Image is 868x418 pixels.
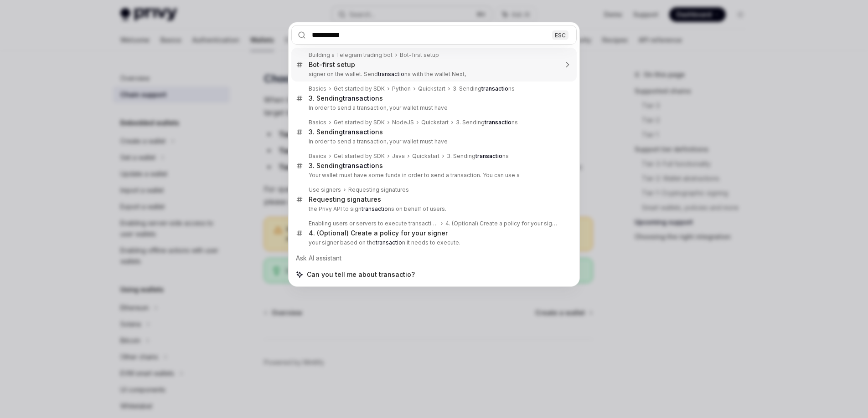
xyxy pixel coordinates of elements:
div: Python [392,85,411,92]
b: transactio [485,119,511,126]
div: Quickstart [421,119,449,126]
b: transactio [343,94,375,102]
div: Get started by SDK [334,119,385,126]
div: 3. Sending ns [453,85,515,92]
b: transactio [362,205,388,212]
div: 3. Sending ns [309,162,383,170]
div: Get started by SDK [334,153,385,160]
b: transactio [378,71,404,77]
div: Quickstart [412,153,439,160]
div: Bot-first setup [309,61,355,69]
p: signer on the wallet. Send ns with the wallet Next, [309,71,558,78]
b: transactio [475,153,502,159]
p: In order to send a transaction, your wallet must have [309,138,558,145]
div: NodeJS [392,119,414,126]
div: Requesting signatures [348,186,409,194]
p: your signer based on the n it needs to execute. [309,239,558,246]
div: Enabling users or servers to execute transactions [309,220,438,227]
span: Can you tell me about transactio? [307,270,415,279]
b: transactio [481,85,508,92]
div: 4. (Optional) Create a policy for your signer [309,229,448,237]
b: transactio [376,239,402,246]
div: Quickstart [418,85,445,92]
div: Building a Telegram trading bot [309,51,393,59]
div: 3. Sending ns [447,153,509,160]
div: Use signers [309,186,341,194]
div: Basics [309,85,326,92]
div: Get started by SDK [334,85,385,92]
p: In order to send a transaction, your wallet must have [309,104,558,112]
div: 3. Sending ns [309,128,383,136]
div: Basics [309,153,326,160]
div: Java [392,153,405,160]
div: ESC [552,30,568,40]
div: Basics [309,119,326,126]
p: the Privy API to sign ns on behalf of users. [309,205,558,213]
p: Your wallet must have some funds in order to send a transaction. You can use a [309,172,558,179]
div: Bot-first setup [400,51,439,59]
div: 3. Sending ns [456,119,518,126]
div: 4. (Optional) Create a policy for your signer [445,220,558,227]
div: Ask AI assistant [291,250,577,266]
b: transactio [343,162,375,169]
div: Requesting signatures [309,195,381,204]
b: transactio [343,128,375,136]
div: 3. Sending ns [309,94,383,102]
